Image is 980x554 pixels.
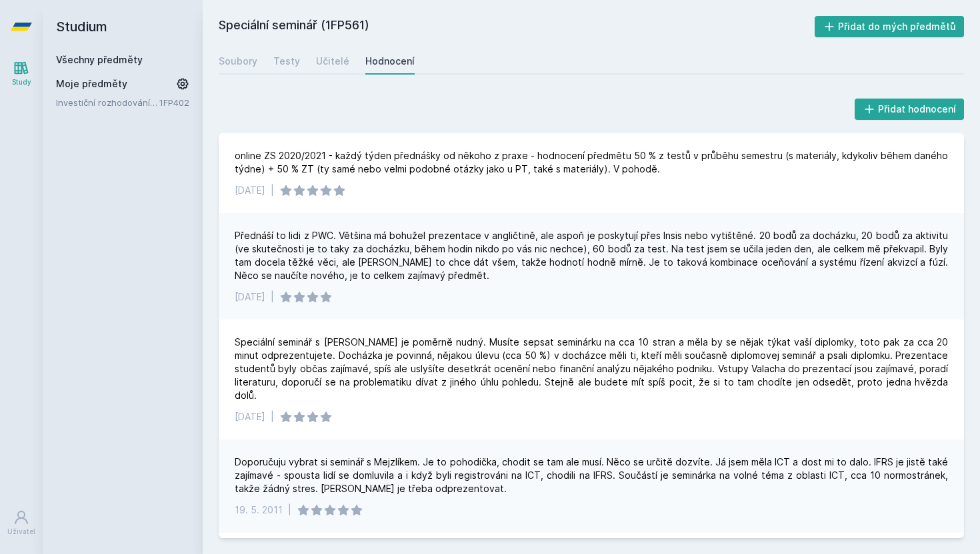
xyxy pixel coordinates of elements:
div: | [288,503,291,517]
div: Speciální seminář s [PERSON_NAME] je poměrně nudný. Musíte sepsat seminárku na cca 10 stran a měl... [235,336,948,402]
a: Investiční rozhodování a dlouhodobé financování [56,96,159,109]
div: | [271,184,274,197]
a: Hodnocení [365,48,415,75]
div: Study [12,77,31,87]
a: Učitelé [316,48,349,75]
div: Učitelé [316,55,349,68]
div: | [271,290,274,304]
div: [DATE] [235,184,265,197]
a: Všechny předměty [56,54,143,65]
div: Doporučuju vybrat si seminář s Mejzlíkem. Je to pohodička, chodit se tam ale musí. Něco se určitě... [235,455,948,495]
div: Přednáší to lidi z PWC. Většina má bohužel prezentace v angličtině, ale aspoň je poskytují přes I... [235,229,948,282]
a: 1FP402 [159,97,189,108]
div: 19. 5. 2011 [235,503,283,517]
span: Moje předměty [56,77,127,91]
button: Přidat hodnocení [855,99,965,120]
a: Soubory [219,48,257,75]
a: Testy [273,48,300,75]
button: Přidat do mých předmětů [815,16,965,37]
div: Testy [273,55,300,68]
a: Study [3,53,40,94]
div: online ZS 2020/2021 - každý týden přednášky od někoho z praxe - hodnocení předmětu 50 % z testů v... [235,149,948,176]
div: [DATE] [235,410,265,423]
a: Uživatel [3,503,40,543]
div: Soubory [219,55,257,68]
div: | [271,410,274,423]
div: Uživatel [7,527,35,537]
div: [DATE] [235,290,265,304]
div: Hodnocení [365,55,415,68]
h2: Speciální seminář (1FP561) [219,16,815,37]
